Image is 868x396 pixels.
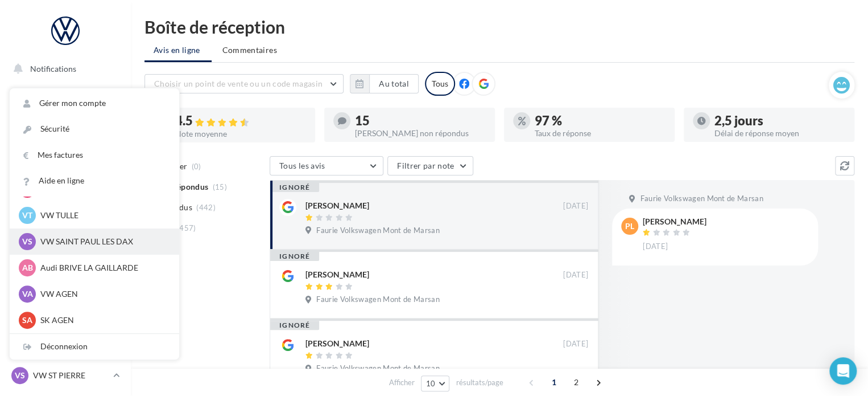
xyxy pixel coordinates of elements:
span: VS [15,370,25,381]
p: Audi BRIVE LA GAILLARDE [40,262,166,273]
span: VT [22,210,32,221]
span: 10 [426,379,436,388]
div: 2,5 jours [714,115,845,127]
div: 97 % [535,115,666,127]
div: 15 [355,115,486,127]
div: Taux de réponse [535,129,666,137]
span: Faurie Volkswagen Mont de Marsan [316,295,439,305]
span: (0) [192,162,201,171]
div: [PERSON_NAME] [305,269,369,280]
button: Au total [369,74,419,93]
a: PLV et print personnalisable [7,284,124,318]
span: Faurie Volkswagen Mont de Marsan [316,364,439,374]
a: Opérations [7,85,124,109]
span: résultats/page [456,377,503,388]
span: Notifications [30,64,76,74]
button: Tous les avis [270,156,383,175]
span: Faurie Volkswagen Mont de Marsan [640,194,763,204]
p: VW SAINT PAUL LES DAX [40,236,166,247]
span: Tous les avis [279,161,325,170]
a: Visibilité en ligne [7,143,124,167]
div: [PERSON_NAME] [305,338,369,349]
p: VW TULLE [40,210,166,221]
span: Faurie Volkswagen Mont de Marsan [316,226,439,236]
span: (442) [196,203,216,212]
span: 2 [567,373,585,391]
div: [PERSON_NAME] [305,200,369,211]
span: SA [22,315,32,326]
div: 4.5 [175,115,306,128]
a: Campagnes DataOnDemand [7,322,124,356]
span: AB [22,262,33,273]
button: Au total [350,74,419,93]
span: Choisir un point de vente ou un code magasin [154,79,323,88]
button: Choisir un point de vente ou un code magasin [144,74,344,93]
a: Mes factures [10,142,179,168]
span: Commentaires [222,44,277,56]
a: Boîte de réception [7,113,124,138]
p: VW AGEN [40,288,166,300]
a: Gérer mon compte [10,91,179,116]
div: [PERSON_NAME] [643,218,706,226]
span: [DATE] [563,270,588,280]
button: 10 [421,375,450,391]
a: Sécurité [10,116,179,142]
div: ignoré [270,183,319,192]
div: ignoré [270,252,319,261]
div: Note moyenne [175,130,306,138]
span: VA [22,288,33,300]
a: Médiathèque [7,228,124,252]
a: Campagnes [7,172,124,195]
div: Boîte de réception [144,18,854,35]
span: 1 [545,373,563,391]
a: VS VW ST PIERRE [9,365,122,386]
div: Délai de réponse moyen [714,129,845,137]
a: Calendrier [7,256,124,280]
div: [PERSON_NAME] non répondus [355,129,486,137]
span: Afficher [389,377,415,388]
p: VW ST PIERRE [33,370,109,381]
button: Filtrer par note [387,156,473,175]
span: (457) [177,223,196,232]
a: Aide en ligne [10,168,179,194]
span: VS [22,236,32,247]
span: [DATE] [563,201,588,211]
span: [DATE] [563,339,588,349]
p: SK AGEN [40,315,166,326]
div: Open Intercom Messenger [829,357,857,385]
div: Tous [425,72,455,96]
span: [DATE] [643,242,668,252]
button: Notifications [7,57,119,81]
div: Déconnexion [10,334,179,360]
div: ignoré [270,321,319,330]
a: Contacts [7,199,124,223]
span: PL [625,221,634,232]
